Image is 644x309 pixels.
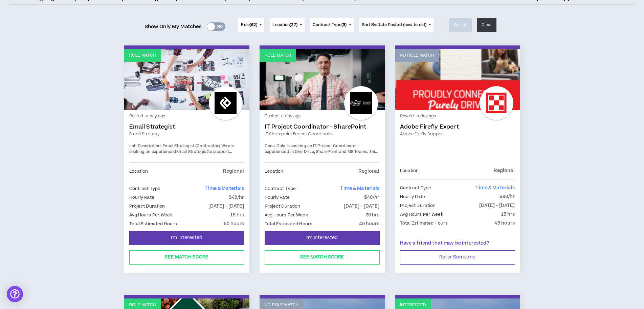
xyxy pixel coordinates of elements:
[306,235,338,241] span: I'm Interested
[129,123,244,130] a: Email Strategist
[265,220,313,228] p: Total Estimated Hours
[129,185,161,192] p: Contract Type
[129,143,220,149] strong: Job Description: Email Strategist (Contractor)
[499,193,515,200] p: $83/hr
[129,302,156,308] p: Role Match
[265,168,284,175] p: Location
[313,22,347,28] span: Contract Type ( )
[340,185,379,192] span: Time & Materials
[265,113,380,119] p: Posted - a day ago
[365,211,380,219] p: 20 hrs
[475,185,515,191] span: Time & Materials
[265,194,290,201] p: Hourly Rate
[129,220,177,228] p: Total Estimated Hours
[479,202,515,209] p: [DATE] - [DATE]
[343,22,345,28] span: 3
[359,18,434,32] button: Sort By:Date Posted (new to old)
[230,211,244,219] p: 15 hrs
[400,219,448,227] p: Total Estimated Hours
[265,123,380,130] a: IT Project Coordinator - SharePoint
[7,286,23,302] div: Open Intercom Messenger
[265,52,291,59] p: Role Match
[400,167,419,174] p: Location
[260,49,385,110] a: Role Match
[265,250,380,265] button: See Match Score
[205,185,244,192] span: Time & Materials
[265,202,301,210] p: Project Duration
[176,149,208,155] strong: Email Strategist
[224,220,244,228] p: 60 hours
[129,131,244,137] a: Email Strategy
[145,22,202,32] span: Show Only My Matches
[291,22,296,28] span: 27
[129,231,244,245] button: I'm Interested
[272,22,297,28] span: Location ( )
[129,194,154,201] p: Hourly Rate
[223,168,244,175] p: Regional
[400,202,436,209] p: Project Duration
[129,143,235,155] span: We are seeking an experienced
[129,250,244,265] button: See Match Score
[265,143,378,173] span: Coca-Cola is seeking an IT Project Coordinator experienced in One Drive, SharePoint and MS Teams....
[400,131,515,137] a: Adobe Firefly Support
[270,18,304,32] button: Location(27)
[129,52,156,59] p: Role Match
[229,194,244,201] p: $48/hr
[241,22,257,28] span: Role ( )
[265,211,308,219] p: Avg Hours Per Week
[494,219,515,227] p: 45 hours
[400,113,515,119] p: Posted - a day ago
[265,185,296,192] p: Contract Type
[124,49,249,110] a: Role Match
[400,250,515,265] button: Refer Someone
[364,194,380,201] p: $40/hr
[358,168,379,175] p: Regional
[265,131,380,137] a: IT Sharepoint Project Coordinator
[251,22,256,28] span: 62
[310,18,354,32] button: Contract Type(3)
[501,211,515,218] p: 15 hrs
[171,235,202,241] span: I'm Interested
[400,211,443,218] p: Avg Hours Per Week
[238,18,264,32] button: Role(62)
[359,220,379,228] p: 40 hours
[362,22,427,28] span: Sort By: Date Posted (new to old)
[400,123,515,130] a: Adobe Firefly Expert
[400,240,515,247] p: Have a friend that may be interested?
[129,168,148,175] p: Location
[400,184,431,192] p: Contract Type
[477,18,497,32] button: Clear
[400,302,426,308] p: Interested
[344,202,380,210] p: [DATE] - [DATE]
[129,211,173,219] p: Avg Hours Per Week
[129,113,244,119] p: Posted - a day ago
[400,193,425,200] p: Hourly Rate
[265,302,299,308] p: No Role Match
[400,52,434,59] p: No Role Match
[449,18,472,32] button: Search
[265,231,380,245] button: I'm Interested
[129,202,165,210] p: Project Duration
[395,49,520,110] a: No Role Match
[494,167,515,174] p: Regional
[208,202,244,210] p: [DATE] - [DATE]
